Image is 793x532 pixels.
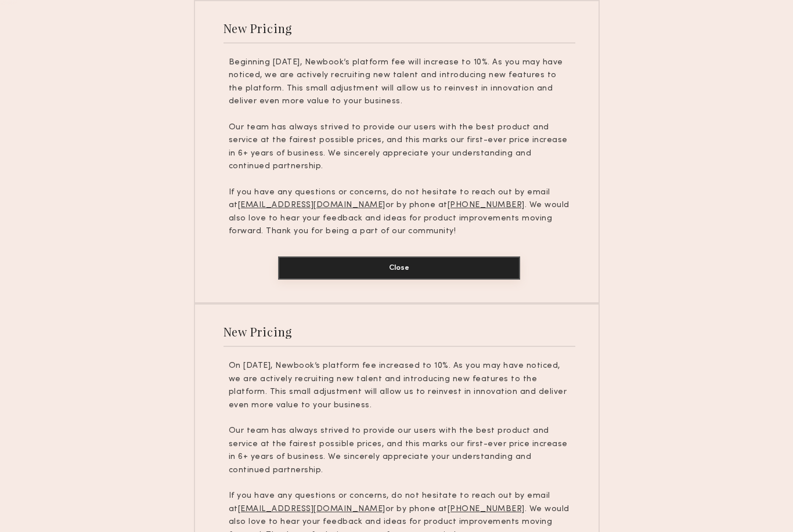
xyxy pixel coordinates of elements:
p: On [DATE], Newbook’s platform fee increased to 10%. As you may have noticed, we are actively recr... [229,360,570,412]
div: New Pricing [224,20,293,36]
p: Beginning [DATE], Newbook’s platform fee will increase to 10%. As you may have noticed, we are ac... [229,56,570,108]
div: New Pricing [224,324,293,339]
p: If you have any questions or concerns, do not hesitate to reach out by email at or by phone at . ... [229,186,570,238]
button: Close [278,256,520,280]
u: [EMAIL_ADDRESS][DOMAIN_NAME] [238,505,385,513]
u: [PHONE_NUMBER] [448,201,525,209]
u: [PHONE_NUMBER] [448,505,525,513]
p: Our team has always strived to provide our users with the best product and service at the fairest... [229,425,570,477]
p: Our team has always strived to provide our users with the best product and service at the fairest... [229,121,570,173]
u: [EMAIL_ADDRESS][DOMAIN_NAME] [238,201,385,209]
